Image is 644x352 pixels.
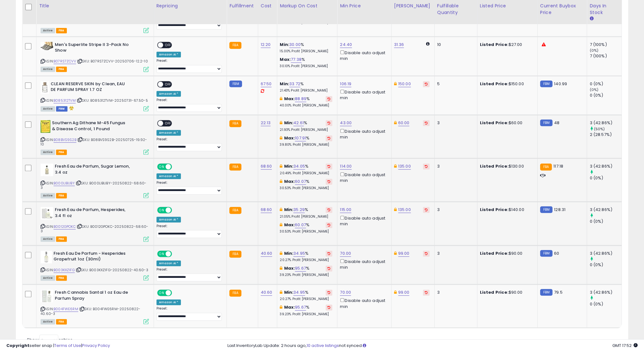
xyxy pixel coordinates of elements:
b: Listed Price: [480,120,509,126]
span: OFF [163,121,173,126]
div: Fulfillable Quantity [437,3,475,16]
a: 60.00 [398,120,410,126]
div: Disable auto adjust min [340,214,386,227]
span: | SKU: B0012GPOKC-20250822-68.60-3 [41,224,149,234]
small: FBM [540,206,552,213]
a: 10 active listings [307,342,339,349]
div: Markup on Cost [280,3,335,9]
a: 150.00 [398,81,411,87]
b: Max: [284,135,295,141]
div: % [280,304,332,316]
b: Men's Superlite Stripe II 3-Pack No Show [55,42,132,55]
i: Revert to store-level Dynamic Max Price [425,121,428,125]
a: 40.60 [261,289,272,296]
a: B004FWE6RM [54,306,78,312]
i: Revert to store-level Dynamic Max Price [425,208,428,211]
a: 31.36 [394,42,404,48]
p: 39.23% Profit [PERSON_NAME] [280,312,332,317]
p: 30.53% Profit [PERSON_NAME] [280,229,332,234]
small: FBM [540,80,552,87]
span: 48 [554,120,559,126]
span: OFF [171,251,181,256]
i: This overrides the store level Dynamic Max Price for this listing [394,251,397,255]
div: 3 (42.86%) [590,120,622,126]
span: FBA [56,67,67,72]
div: $27.00 [480,42,532,48]
a: 30.00 [289,42,301,48]
b: Listed Price: [480,163,509,169]
i: Revert to store-level Min Markup [328,208,330,211]
div: Preset: [156,137,222,151]
div: 3 [437,120,472,126]
b: Southern Ag Dithane M-45 Fungus & Disease Control, 1 Pound [52,120,129,133]
div: ASIN: [41,207,149,241]
div: 0 (0%) [590,93,622,98]
div: Cost [261,3,275,9]
span: | SKU: B085312TVM-20250731-67.50-5 [77,98,148,103]
img: 51b9bMdWCoL._SL40_.jpg [41,207,53,220]
a: 35.29 [293,207,305,213]
div: ASIN: [41,120,149,154]
p: 20.27% Profit [PERSON_NAME] [280,297,332,301]
span: ON [158,164,166,170]
b: Fresh Eau de Parfum, Sugar Lemon, 3.4 oz [55,163,132,177]
div: $90.00 [480,290,532,295]
span: ON [158,290,166,296]
span: | SKU: B003KXZIFG-20250822-40.60-3 [76,267,148,272]
p: 21.93% Profit [PERSON_NAME] [280,128,332,132]
span: All listings currently available for purchase on Amazon [41,193,55,198]
div: Disable auto adjust min [340,171,386,183]
div: Disable auto adjust min [340,49,386,61]
div: Preset: [156,306,222,321]
b: Max: [284,304,295,310]
a: 107.91 [295,135,306,141]
div: ASIN: [41,251,149,280]
div: % [280,222,332,234]
div: Preset: [156,267,222,282]
i: This overrides the store level Dynamic Max Price for this listing [394,208,397,212]
a: 24.40 [340,42,352,48]
b: Max: [280,56,291,62]
div: Repricing [156,3,224,9]
img: 41LeJRRDcuL._SL40_.jpg [41,81,49,94]
span: OFF [171,208,181,213]
div: Amazon AI * [156,173,181,179]
small: (0%) [590,87,598,92]
small: FBM [229,80,242,87]
p: 30.53% Profit [PERSON_NAME] [280,186,332,190]
i: Revert to store-level Dynamic Max Price [425,291,428,294]
a: B07RS7ZCVV [54,59,76,64]
small: FBA [229,290,241,297]
a: 95.67 [295,265,306,272]
i: This overrides the store level min markup for this listing [280,251,282,255]
div: % [280,120,332,132]
span: All listings currently available for purchase on Amazon [41,275,55,281]
small: FBA [229,42,241,49]
i: Revert to store-level Max Markup [328,223,330,227]
div: % [280,290,332,301]
a: 135.00 [398,163,411,170]
div: Last InventoryLab Update: 2 hours ago, not synced. [227,343,638,349]
i: Revert to store-level Max Markup [328,137,330,140]
div: ASIN: [41,42,149,71]
div: 3 [437,163,472,169]
img: 41TCPoxnwpL._SL40_.jpg [41,120,50,133]
span: 60 [554,250,559,256]
div: 3 [437,207,472,213]
i: This overrides the store level Dynamic Max Price for this listing [394,164,397,168]
a: 12.20 [261,42,271,48]
div: % [280,96,332,108]
div: Preset: [156,98,222,112]
b: Listed Price: [480,250,509,256]
i: Revert to store-level Dynamic Max Price [425,165,428,168]
small: FBA [229,163,241,170]
i: Revert to store-level Min Markup [328,291,330,294]
div: 3 [437,251,472,256]
div: $140.00 [480,207,532,213]
a: 70.00 [340,250,351,257]
span: FBA [56,236,67,242]
span: | SKU: B08BVS9S2B-20250725-19.92-10 [41,137,147,147]
div: 7 (100%) [590,42,622,48]
a: 42.61 [293,120,304,126]
div: Days In Stock [590,3,619,16]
